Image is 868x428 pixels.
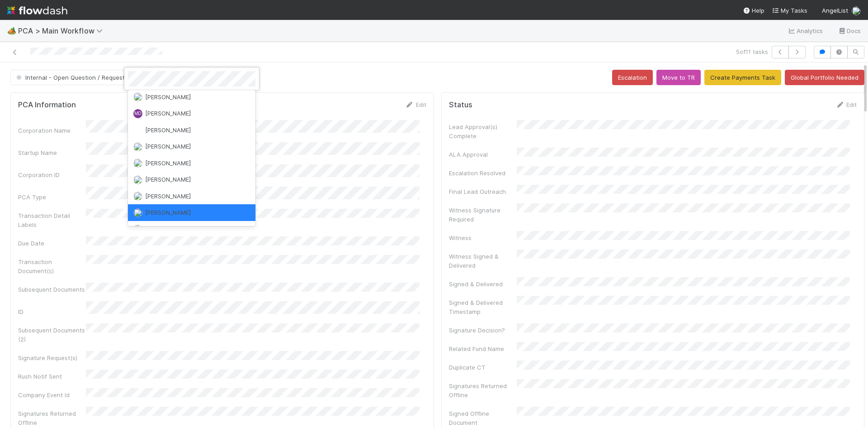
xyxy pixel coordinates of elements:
span: MD [134,111,142,116]
img: avatar_ddac2f35-6c49-494a-9355-db49d32eca49.png [133,192,142,201]
img: avatar_9bf5d80c-4205-46c9-bf6e-5147b3b3a927.png [133,159,142,168]
span: [PERSON_NAME] [145,93,191,101]
img: avatar_d89a0a80-047e-40c9-bdc2-a2d44e645fd3.png [133,208,142,217]
div: Michael Deng [133,109,142,118]
span: [PERSON_NAME] [145,209,191,216]
span: [PERSON_NAME] [145,126,191,134]
img: avatar_eacbd5bb-7590-4455-a9e9-12dcb5674423.png [133,175,142,184]
img: avatar_705b8750-32ac-4031-bf5f-ad93a4909bc8.png [133,125,142,135]
span: [PERSON_NAME] [145,143,191,150]
span: [PERSON_NAME] [145,176,191,183]
img: avatar_6177bb6d-328c-44fd-b6eb-4ffceaabafa4.png [133,225,142,234]
img: avatar_85833754-9fc2-4f19-a44b-7938606ee299.png [133,142,142,151]
span: [PERSON_NAME] [145,226,191,233]
span: [PERSON_NAME] [145,159,191,167]
span: [PERSON_NAME] [145,192,191,200]
img: avatar_5106bb14-94e9-4897-80de-6ae81081f36d.png [133,92,142,101]
span: [PERSON_NAME] [145,110,191,117]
